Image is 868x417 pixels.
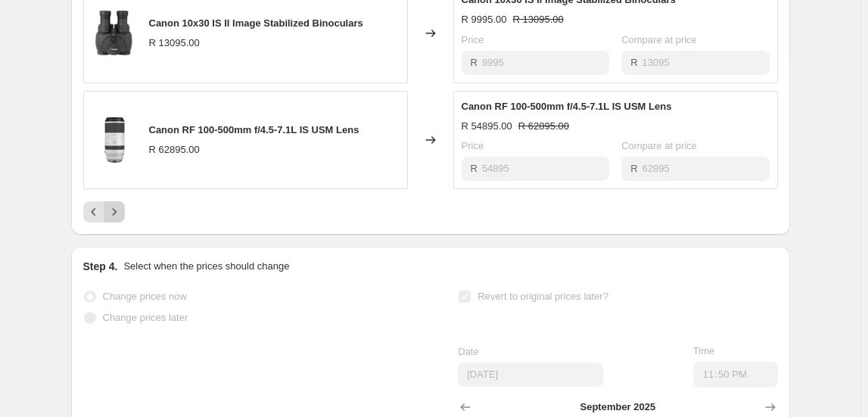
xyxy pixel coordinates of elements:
[462,119,512,134] div: R 54895.00
[103,312,188,323] span: Change prices later
[104,201,125,223] button: Next
[630,57,637,68] span: R
[83,201,104,223] button: Previous
[462,140,484,151] span: Price
[462,34,484,45] span: Price
[149,36,200,51] div: R 13095.00
[471,57,478,68] span: R
[83,201,125,223] nav: Pagination
[518,119,569,134] strike: R 62895.00
[630,163,637,174] span: R
[149,142,200,157] div: R 62895.00
[462,101,672,112] span: Canon RF 100-500mm f/4.5-7.1L IS USM Lens
[458,346,478,357] span: Date
[471,163,478,174] span: R
[123,259,289,274] p: Select when the prices should change
[462,12,507,27] div: R 9995.00
[103,291,187,302] span: Change prices now
[149,124,359,135] span: Canon RF 100-500mm f/4.5-7.1L IS USM Lens
[621,34,697,45] span: Compare at price
[621,140,697,151] span: Compare at price
[92,117,137,163] img: CanonRF100-500mmf4.5-7.1LISUSMLens2_80x.jpg
[149,17,363,29] span: Canon 10x30 IS II Image Stabilized Binoculars
[693,362,778,387] input: 12:00
[92,11,137,56] img: canon-10x30-is-ii-image-stabilized-binoculars-cameratek_583_80x.jpg
[693,345,714,356] span: Time
[83,259,118,274] h2: Step 4.
[513,12,564,27] strike: R 13095.00
[458,363,603,387] input: 9/4/2025
[478,291,608,302] span: Revert to original prices later?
